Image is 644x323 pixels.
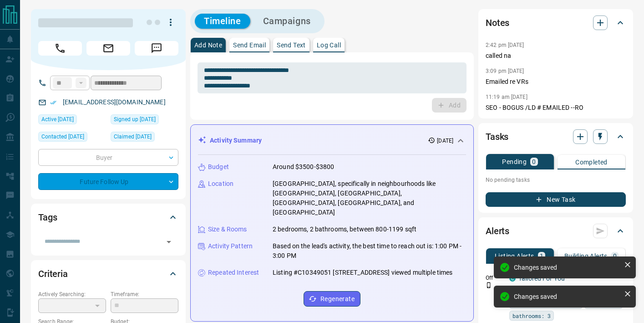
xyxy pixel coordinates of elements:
[210,136,262,145] p: Activity Summary
[532,159,536,165] p: 0
[38,149,178,166] div: Buyer
[111,132,178,144] div: Sun Aug 17 2025
[486,126,626,148] div: Tasks
[437,137,453,145] p: [DATE]
[41,115,74,124] span: Active [DATE]
[304,291,360,307] button: Regenerate
[486,51,626,61] p: called na
[233,42,266,48] p: Send Email
[198,132,466,149] div: Activity Summary[DATE]
[514,264,620,271] div: Changes saved
[486,12,626,34] div: Notes
[564,253,608,259] p: Building Alerts
[273,268,453,277] p: Listing #C10349051 [STREET_ADDRESS] viewed multiple times
[38,263,178,285] div: Criteria
[486,77,626,87] p: Emailed re VRs
[486,15,509,30] h2: Notes
[38,290,106,298] p: Actively Searching:
[111,114,178,127] div: Thu Mar 30 2023
[38,206,178,228] div: Tags
[111,290,178,298] p: Timeframe:
[486,173,626,187] p: No pending tasks
[50,99,56,106] svg: Email Verified
[575,159,608,165] p: Completed
[486,94,527,100] p: 11:19 am [DATE]
[486,220,626,242] div: Alerts
[273,162,334,172] p: Around $3500-$3800
[495,253,534,259] p: Listing Alerts
[195,14,250,29] button: Timeline
[273,179,466,217] p: [GEOGRAPHIC_DATA], specifically in neighbourhoods like [GEOGRAPHIC_DATA], [GEOGRAPHIC_DATA], [GEO...
[208,268,259,277] p: Repeated Interest
[502,159,527,165] p: Pending
[486,68,524,74] p: 3:09 pm [DATE]
[613,253,617,259] p: 0
[317,42,341,48] p: Log Call
[486,224,509,238] h2: Alerts
[486,129,508,144] h2: Tasks
[486,192,626,207] button: New Task
[38,41,82,56] span: Call
[273,225,416,234] p: 2 bedrooms, 2 bathrooms, between 800-1199 sqft
[38,210,57,225] h2: Tags
[208,179,233,189] p: Location
[41,132,84,141] span: Contacted [DATE]
[486,274,504,282] p: Off
[208,162,229,172] p: Budget
[254,14,320,29] button: Campaigns
[86,41,130,56] span: Email
[273,241,466,261] p: Based on the lead's activity, the best time to reach out is: 1:00 PM - 3:00 PM
[38,173,178,190] div: Future Follow Up
[38,267,68,281] h2: Criteria
[162,236,175,248] button: Open
[38,114,106,127] div: Sat Aug 16 2025
[486,103,626,113] p: SEO - BOGUS /LD # EMAILED --RO
[486,282,492,288] svg: Push Notification Only
[277,42,306,48] p: Send Text
[208,241,253,251] p: Activity Pattern
[63,98,166,106] a: [EMAIL_ADDRESS][DOMAIN_NAME]
[114,115,156,124] span: Signed up [DATE]
[486,42,524,48] p: 2:42 pm [DATE]
[514,293,620,300] div: Changes saved
[114,132,152,141] span: Claimed [DATE]
[135,41,178,56] span: Message
[194,42,222,48] p: Add Note
[38,132,106,144] div: Sun Aug 17 2025
[208,225,247,234] p: Size & Rooms
[540,253,543,259] p: 1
